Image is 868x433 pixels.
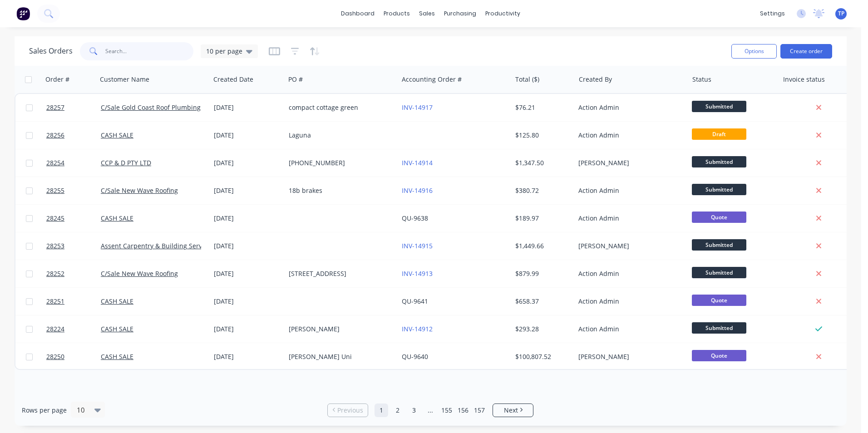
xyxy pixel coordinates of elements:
[289,325,390,334] div: [PERSON_NAME]
[402,325,433,333] a: INV-14912
[101,352,133,361] a: CASH SALE
[402,269,433,278] a: INV-14913
[46,315,101,343] a: 28224
[100,75,149,84] div: Customer Name
[101,297,133,305] a: CASH SALE
[692,322,746,334] span: Submitted
[213,75,253,84] div: Created Date
[692,350,746,361] span: Quote
[515,186,568,195] div: $380.72
[45,75,69,84] div: Order #
[402,241,433,250] a: INV-14915
[692,128,746,140] span: Draft
[46,158,64,167] span: 28254
[414,7,439,20] div: sales
[515,131,568,140] div: $125.80
[46,205,101,232] a: 28245
[101,269,178,278] a: C/Sale New Wave Roofing
[439,7,481,20] div: purchasing
[402,352,428,361] a: QU-9640
[515,214,568,223] div: $189.97
[578,269,679,278] div: Action Admin
[214,269,281,278] div: [DATE]
[22,406,67,415] span: Rows per page
[289,158,390,167] div: [PHONE_NUMBER]
[46,343,101,370] a: 28250
[456,403,470,417] a: Page 156
[692,239,746,251] span: Submitted
[16,7,30,20] img: Factory
[515,297,568,306] div: $658.37
[46,103,64,112] span: 28257
[515,75,539,84] div: Total ($)
[375,403,388,417] a: Page 1 is your current page
[46,269,64,278] span: 28252
[692,184,746,195] span: Submitted
[289,131,390,140] div: Laguna
[46,131,64,140] span: 28256
[402,75,462,84] div: Accounting Order #
[46,325,64,334] span: 28224
[289,269,390,278] div: [STREET_ADDRESS]
[440,403,454,417] a: Page 155
[324,403,537,417] ul: Pagination
[402,297,428,305] a: QU-9641
[214,352,281,361] div: [DATE]
[504,406,518,415] span: Next
[473,403,486,417] a: Page 157
[515,325,568,334] div: $293.28
[407,403,421,417] a: Page 3
[206,46,242,56] span: 10 per page
[101,186,178,195] a: C/Sale New Wave Roofing
[214,214,281,223] div: [DATE]
[515,103,568,112] div: $76.21
[692,295,746,306] span: Quote
[578,103,679,112] div: Action Admin
[424,403,437,417] a: Jump forward
[105,42,194,60] input: Search...
[101,131,133,139] a: CASH SALE
[289,103,390,112] div: compact cottage green
[214,131,281,140] div: [DATE]
[402,103,433,112] a: INV-14917
[515,241,568,251] div: $1,449.66
[214,325,281,334] div: [DATE]
[692,101,746,112] span: Submitted
[515,352,568,361] div: $100,807.52
[46,122,101,149] a: 28256
[214,186,281,195] div: [DATE]
[46,260,101,287] a: 28252
[515,158,568,167] div: $1,347.50
[379,7,414,20] div: products
[578,131,679,140] div: Action Admin
[402,158,433,167] a: INV-14914
[579,75,612,84] div: Created By
[578,214,679,223] div: Action Admin
[578,186,679,195] div: Action Admin
[101,158,151,167] a: CCP & D PTY LTD
[101,103,201,112] a: C/Sale Gold Coast Roof Plumbing
[101,241,245,250] a: Assent Carpentry & Building Services (Camdun)
[214,158,281,167] div: [DATE]
[101,214,133,222] a: CASH SALE
[46,149,101,177] a: 28254
[481,7,525,20] div: productivity
[336,7,379,20] a: dashboard
[402,186,433,195] a: INV-14916
[838,10,844,18] span: TP
[46,94,101,121] a: 28257
[578,158,679,167] div: [PERSON_NAME]
[731,44,777,59] button: Options
[288,75,303,84] div: PO #
[46,232,101,260] a: 28253
[402,214,428,222] a: QU-9638
[578,352,679,361] div: [PERSON_NAME]
[46,241,64,251] span: 28253
[783,75,825,84] div: Invoice status
[46,288,101,315] a: 28251
[493,406,533,415] a: Next page
[578,297,679,306] div: Action Admin
[692,156,746,167] span: Submitted
[214,103,281,112] div: [DATE]
[214,297,281,306] div: [DATE]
